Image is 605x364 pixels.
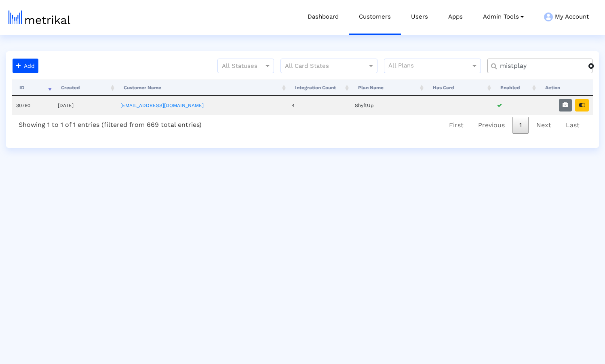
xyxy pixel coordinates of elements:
a: First [442,117,470,134]
a: 1 [512,117,529,134]
a: Next [529,117,558,134]
input: Customer Name [494,62,588,70]
th: Has Card: activate to sort column ascending [426,80,493,96]
td: [DATE] [54,96,116,115]
th: Action [538,80,593,96]
input: All Plans [388,61,472,72]
th: Enabled: activate to sort column ascending [493,80,538,96]
td: 30790 [12,96,54,115]
div: Showing 1 to 1 of 1 entries (filtered from 669 total entries) [12,115,208,132]
th: Plan Name: activate to sort column ascending [351,80,426,96]
img: my-account-menu-icon.png [544,13,553,21]
td: ShyftUp [351,96,426,115]
input: All Card States [285,61,358,72]
button: Add [13,59,38,73]
a: Last [559,117,586,134]
a: Previous [471,117,512,134]
th: ID: activate to sort column ascending [12,80,54,96]
img: metrical-logo-light.png [8,11,70,24]
th: Integration Count: activate to sort column ascending [288,80,351,96]
a: [EMAIL_ADDRESS][DOMAIN_NAME] [120,103,204,108]
td: 4 [288,96,351,115]
th: Customer Name: activate to sort column ascending [116,80,287,96]
th: Created: activate to sort column ascending [54,80,116,96]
